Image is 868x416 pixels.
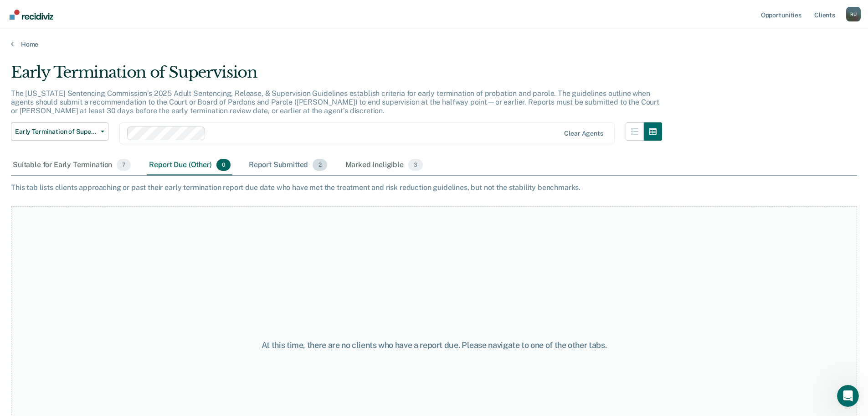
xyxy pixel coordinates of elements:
[11,183,857,192] div: This tab lists clients approaching or past their early termination report due date who have met t...
[11,155,133,175] div: Suitable for Early Termination7
[564,130,603,137] div: Clear agents
[147,155,232,175] div: Report Due (Other)0
[313,159,327,171] span: 2
[11,40,857,48] a: Home
[223,340,646,350] div: At this time, there are no clients who have a report due. Please navigate to one of the other tabs.
[344,155,425,175] div: Marked Ineligible3
[216,159,231,171] span: 0
[10,10,53,20] img: Recidiviz
[117,159,131,171] span: 7
[15,128,97,136] span: Early Termination of Supervision
[247,155,329,175] div: Report Submitted2
[846,7,861,21] div: R U
[11,89,659,115] p: The [US_STATE] Sentencing Commission’s 2025 Adult Sentencing, Release, & Supervision Guidelines e...
[11,63,662,89] div: Early Termination of Supervision
[846,7,861,21] button: Profile dropdown button
[11,122,108,141] button: Early Termination of Supervision
[837,385,859,407] iframe: Intercom live chat
[408,159,423,171] span: 3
